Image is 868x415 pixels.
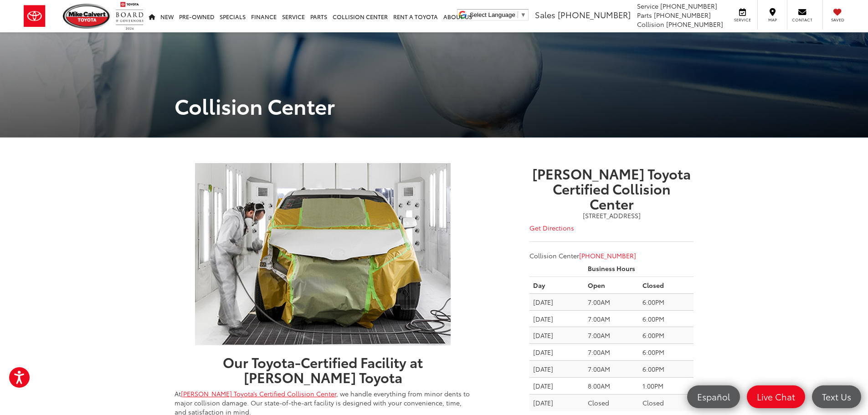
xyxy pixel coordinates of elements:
td: Closed [584,395,639,411]
td: Closed [639,395,693,411]
span: [PHONE_NUMBER] [558,9,631,20]
a: Get Directions [529,223,574,232]
img: Mike Calvert Toyota in Houston TX [195,163,451,345]
span: Service [637,1,658,10]
span: Select Language [470,11,515,18]
td: [DATE] [529,344,584,361]
span: [PHONE_NUMBER] [654,10,711,20]
td: 7:00AM [584,361,639,378]
td: [DATE] [529,293,584,310]
strong: Closed [642,281,664,290]
strong: Business Hours [588,264,635,273]
td: 6:00PM [639,293,693,310]
a: Live Chat [747,385,805,408]
address: [STREET_ADDRESS] [529,211,693,220]
h2: Our Toyota-Certified Facility at [PERSON_NAME] Toyota [175,354,472,384]
td: [DATE] [529,361,584,378]
a: [PHONE_NUMBER] [579,251,636,260]
span: Parts [637,10,652,20]
a: [PERSON_NAME] Toyota’s Certified Collision Center [181,389,336,398]
td: 6:00PM [639,327,693,344]
span: [PHONE_NUMBER] [660,1,717,10]
img: Mike Calvert Toyota [63,4,111,29]
td: 8:00AM [584,378,639,395]
h1: Collision Center [168,94,701,117]
span: Saved [827,17,847,23]
a: Select Language​ [470,11,526,18]
span: Map [762,17,782,23]
td: 6:00PM [639,344,693,361]
td: [DATE] [529,378,584,395]
td: 7:00AM [584,310,639,327]
a: Text Us [812,385,861,408]
span: Contact [792,17,812,23]
td: 6:00PM [639,310,693,327]
td: 7:00AM [584,293,639,310]
td: [DATE] [529,327,584,344]
a: Español [687,385,740,408]
div: Collision Center [529,166,693,260]
span: Collision [637,20,664,29]
h3: [PERSON_NAME] Toyota Certified Collision Center [529,166,693,211]
span: ▼ [520,11,526,18]
td: 7:00AM [584,344,639,361]
td: 6:00PM [639,361,693,378]
td: [DATE] [529,395,584,411]
td: [DATE] [529,310,584,327]
span: Sales [535,9,555,20]
span: Español [693,391,734,402]
td: 1:00PM [639,378,693,395]
span: Text Us [817,391,856,402]
span: ​ [518,11,518,18]
strong: Open [588,281,605,290]
td: 7:00AM [584,327,639,344]
strong: Day [533,281,545,290]
span: Live Chat [752,391,800,402]
span: Service [732,17,753,23]
span: [PHONE_NUMBER] [666,20,723,29]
